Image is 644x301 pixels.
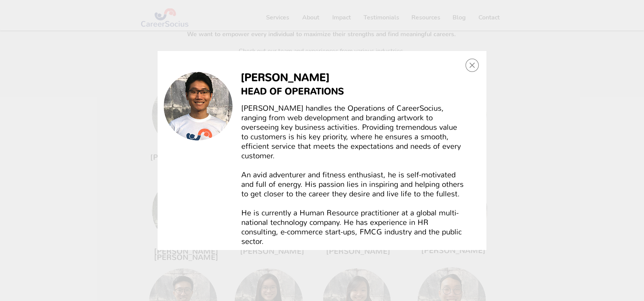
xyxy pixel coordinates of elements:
span: [PERSON_NAME] [241,70,329,84]
img: bertrand.jpg [164,72,233,140]
span: [PERSON_NAME] handles the Operations of CareerSocius, ranging from web development and branding a... [241,104,461,161]
span: An avid adventurer and fitness enthusiast, he is self-motivated and full of energy. His passion l... [241,170,464,199]
div: Back to site [465,59,479,72]
span: He is currently a Human Resource practitioner at a global multi-national technology company. He h... [241,208,462,246]
span: HEAD OF OPERATIONS [241,85,344,97]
